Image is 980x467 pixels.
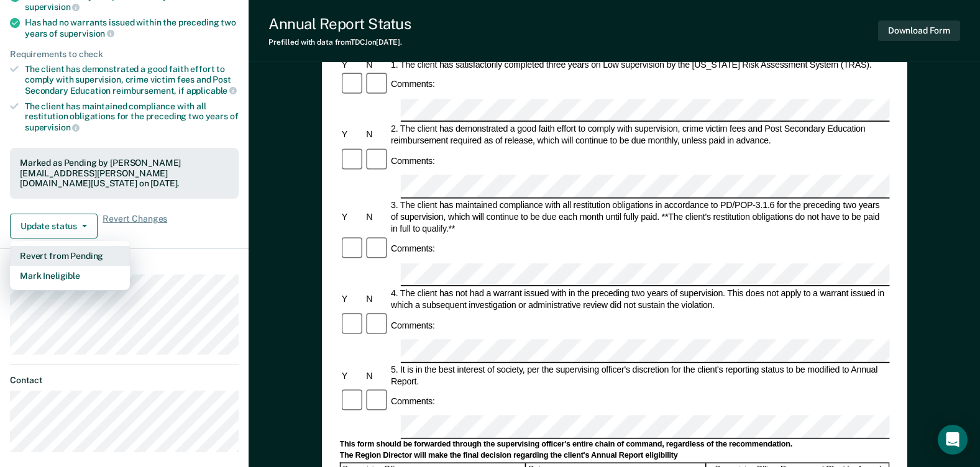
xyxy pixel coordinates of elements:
[389,155,437,167] div: Comments:
[389,59,890,71] div: 1. The client has satisfactorily completed three years on Low supervision by the [US_STATE] Risk ...
[103,214,167,238] span: Revert Changes
[60,29,114,39] span: supervision
[20,158,229,189] div: Marked as Pending by [PERSON_NAME][EMAIL_ADDRESS][PERSON_NAME][DOMAIN_NAME][US_STATE] on [DATE].
[25,2,80,12] span: supervision
[10,375,239,386] dt: Contact
[25,64,239,96] div: The client has demonstrated a good faith effort to comply with supervision, crime victim fees and...
[389,243,437,255] div: Comments:
[339,440,889,450] div: This form should be forwarded through the supervising officer's entire chain of command, regardle...
[389,396,437,407] div: Comments:
[339,59,364,71] div: Y
[186,86,237,96] span: applicable
[339,211,364,223] div: Y
[339,370,364,381] div: Y
[878,20,960,41] button: Download Form
[389,288,890,311] div: 4. The client has not had a warrant issued with in the preceding two years of supervision. This d...
[389,79,437,91] div: Comments:
[339,451,889,461] div: The Region Director will make the final decision regarding the client's Annual Report eligibility
[10,246,130,266] button: Revert from Pending
[10,241,130,291] div: Dropdown Menu
[364,211,389,223] div: N
[25,101,239,133] div: The client has maintained compliance with all restitution obligations for the preceding two years of
[10,266,130,286] button: Mark Ineligible
[364,293,389,305] div: N
[268,38,411,47] div: Prefilled with data from TDCJ on [DATE] .
[364,59,389,71] div: N
[25,122,80,132] span: supervision
[389,363,890,387] div: 5. It is in the best interest of society, per the supervising officer's discretion for the client...
[389,319,437,331] div: Comments:
[268,15,411,33] div: Annual Report Status
[364,370,389,381] div: N
[25,17,239,39] div: Has had no warrants issued within the preceding two years of
[10,214,98,238] button: Update status
[389,199,890,235] div: 3. The client has maintained compliance with all restitution obligations in accordance to PD/POP-...
[938,425,968,455] div: Open Intercom Messenger
[339,129,364,141] div: Y
[389,123,890,147] div: 2. The client has demonstrated a good faith effort to comply with supervision, crime victim fees ...
[339,293,364,305] div: Y
[364,129,389,141] div: N
[10,49,239,60] div: Requirements to check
